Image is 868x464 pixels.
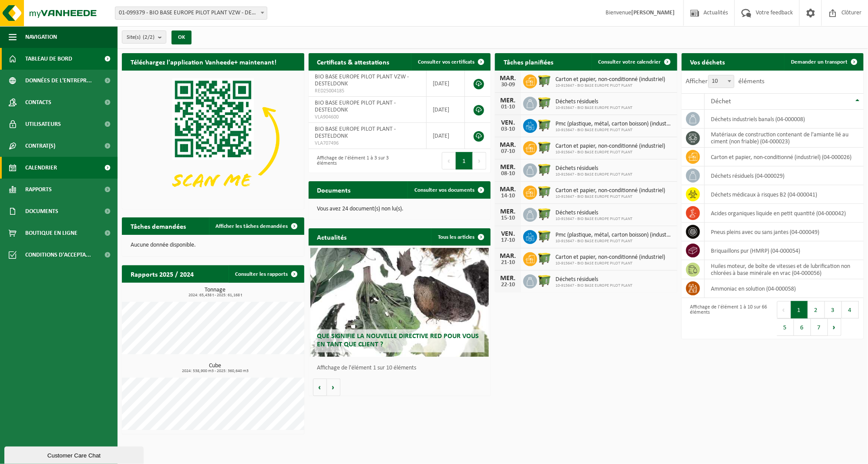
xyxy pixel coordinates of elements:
[172,30,192,44] button: OK
[537,118,552,132] img: WB-1100-HPE-GN-50
[537,95,552,110] img: WB-1100-HPE-GN-50
[499,82,517,88] div: 30-09
[427,97,465,123] td: [DATE]
[499,126,517,132] div: 03-10
[555,165,632,172] span: Déchets résiduels
[709,75,734,88] span: 10
[499,253,517,260] div: MAR.
[537,162,552,177] img: WB-1100-HPE-GN-50
[427,123,465,149] td: [DATE]
[431,228,490,246] a: Tous les articles
[499,282,517,288] div: 22-10
[25,48,72,70] span: Tableau de bord
[555,217,632,222] span: 10-915647 - BIO BASE EUROPE PILOT PLANT
[122,265,202,282] h2: Rapports 2025 / 2024
[126,293,304,298] span: 2024: 65,438 t - 2025: 61,168 t
[555,98,632,105] span: Déchets résiduels
[555,283,632,288] span: 10-915647 - BIO BASE EUROPE PILOT PLANT
[418,59,474,65] span: Consulter vos certificats
[25,179,52,200] span: Rapports
[555,150,665,155] span: 10-915647 - BIO BASE EUROPE PILOT PLANT
[705,241,864,260] td: briquaillons pur (HMRP) (04-000054)
[315,100,396,113] span: BIO BASE EUROPE PILOT PLANT - DESTELDONK
[499,104,517,110] div: 01-10
[555,105,632,111] span: 10-915647 - BIO BASE EUROPE PILOT PLANT
[317,333,479,348] span: Que signifie la nouvelle directive RED pour vous en tant que client ?
[555,187,665,194] span: Carton et papier, non-conditionné (industriel)
[708,75,734,88] span: 10
[599,59,661,65] span: Consulter votre calendrier
[682,53,734,70] h2: Vos déchets
[499,171,517,177] div: 08-10
[555,194,665,200] span: 10-915647 - BIO BASE EUROPE PILOT PLANT
[555,121,673,128] span: Pmc (plastique, métal, carton boisson) (industriel)
[499,119,517,126] div: VEN.
[537,184,552,199] img: WB-1100-HPE-GN-50
[115,7,267,19] span: 01-099379 - BIO BASE EUROPE PILOT PLANT VZW - DESTELDONK
[4,445,145,464] iframe: chat widget
[705,166,864,185] td: déchets résiduels (04-000029)
[122,71,304,207] img: Download de VHEPlus App
[315,140,420,147] span: VLA707496
[499,149,517,155] div: 07-10
[499,215,517,221] div: 15-10
[499,208,517,215] div: MER.
[631,10,675,16] strong: [PERSON_NAME]
[537,73,552,88] img: WB-1100-HPE-GN-50
[25,222,77,244] span: Boutique en ligne
[686,300,768,337] div: Affichage de l'élément 1 à 10 sur 66 éléments
[499,164,517,171] div: MER.
[310,248,489,357] a: Que signifie la nouvelle directive RED pour vous en tant que client ?
[555,254,665,261] span: Carton et papier, non-conditionné (industriel)
[126,369,304,373] span: 2024: 538,900 m3 - 2025: 360,640 m3
[811,318,828,336] button: 7
[555,239,673,244] span: 10-915647 - BIO BASE EUROPE PILOT PLANT
[317,365,487,371] p: Affichage de l'élément 1 sur 10 éléments
[791,301,808,318] button: 1
[705,185,864,204] td: déchets médicaux à risques B2 (04-000041)
[499,97,517,104] div: MER.
[705,260,864,279] td: huiles moteur, de boîte de vitesses et de lubrification non chlorées à base minérale en vrac (04-...
[411,53,490,71] a: Consulter vos certificats
[555,143,665,150] span: Carton et papier, non-conditionné (industriel)
[315,74,409,87] span: BIO BASE EUROPE PILOT PLANT VZW - DESTELDONK
[126,363,304,373] h3: Cube
[25,91,51,113] span: Contacts
[555,232,673,239] span: Pmc (plastique, métal, carton boisson) (industriel)
[499,237,517,244] div: 17-10
[309,181,360,198] h2: Documents
[131,242,296,248] p: Aucune donnée disponible.
[25,26,57,48] span: Navigation
[414,187,474,193] span: Consulter vos documents
[537,273,552,288] img: WB-1100-HPE-GN-50
[499,186,517,193] div: MAR.
[313,379,327,396] button: Vorige
[777,301,791,318] button: Previous
[705,110,864,129] td: déchets industriels banals (04-000008)
[127,31,155,44] span: Site(s)
[25,70,92,91] span: Données de l'entrepr...
[25,157,57,179] span: Calendrier
[499,275,517,282] div: MER.
[537,251,552,266] img: WB-1100-HPE-GN-50
[499,230,517,237] div: VEN.
[777,318,794,336] button: 5
[126,287,304,298] h3: Tonnage
[828,318,841,336] button: Next
[555,128,673,133] span: 10-915647 - BIO BASE EUROPE PILOT PLANT
[686,78,765,85] label: Afficher éléments
[309,228,356,245] h2: Actualités
[327,379,340,396] button: Volgende
[794,318,811,336] button: 6
[537,207,552,221] img: WB-1100-HPE-GN-50
[122,30,166,44] button: Site(s)(2/2)
[705,223,864,241] td: pneus pleins avec ou sans jantes (04-000049)
[115,7,267,20] span: 01-099379 - BIO BASE EUROPE PILOT PLANT VZW - DESTELDONK
[315,126,396,139] span: BIO BASE EUROPE PILOT PLANT - DESTELDONK
[25,244,91,266] span: Conditions d'accepta...
[499,193,517,199] div: 14-10
[555,261,665,266] span: 10-915647 - BIO BASE EUROPE PILOT PLANT
[499,75,517,82] div: MAR.
[842,301,859,318] button: 4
